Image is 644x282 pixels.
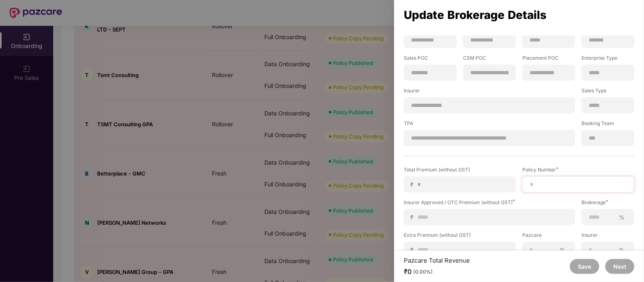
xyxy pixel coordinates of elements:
[404,166,516,176] label: Total Premium (without GST)
[522,54,575,65] label: Placement POC
[522,232,575,242] label: Pazcare
[582,87,634,97] label: Sales Type
[404,267,470,276] div: ₹0
[404,257,470,264] div: Pazcare Total Revenue
[404,54,457,65] label: Sales POC
[582,199,634,206] div: Brokerage
[404,232,516,242] label: Extra Premium (without GST)
[410,181,417,188] span: ₹
[582,232,634,242] label: Insurer
[582,120,634,130] label: Booking Team
[570,259,599,274] button: Save
[616,246,628,254] span: %
[404,87,575,97] label: Insurer
[404,10,634,19] div: Update Brokerage Details
[463,54,516,65] label: CSM POC
[582,54,634,65] label: Enterprise Type
[413,269,433,275] div: (0.00%)
[557,246,569,254] span: %
[605,259,634,274] button: Next
[522,166,634,173] div: Policy Number
[410,213,417,221] span: ₹
[404,120,575,130] label: TPA
[404,199,575,206] div: Insurer Approved / OTC Premium (without GST)
[616,213,628,221] span: %
[410,246,417,254] span: ₹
